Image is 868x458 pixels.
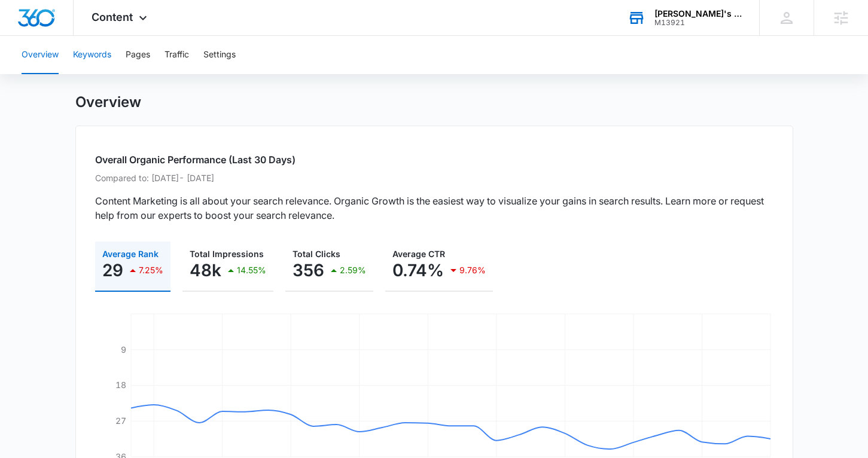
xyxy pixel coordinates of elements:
[392,261,444,280] p: 0.74%
[32,69,42,79] img: tab_domain_overview_orange.svg
[102,249,159,259] span: Average Rank
[19,19,29,29] img: logo_orange.svg
[115,380,126,390] tspan: 18
[19,31,29,41] img: website_grey.svg
[654,9,742,19] div: account name
[126,36,150,74] button: Pages
[121,344,126,355] tspan: 9
[340,266,366,274] p: 2.59%
[293,261,324,280] p: 356
[73,36,111,74] button: Keywords
[293,249,340,259] span: Total Clicks
[165,36,189,74] button: Traffic
[92,11,133,23] span: Content
[132,71,202,78] div: Keywords by Traffic
[95,152,773,167] h2: Overall Organic Performance (Last 30 Days)
[102,261,123,280] p: 29
[119,69,129,79] img: tab_keywords_by_traffic_grey.svg
[139,266,163,274] p: 7.25%
[203,36,236,74] button: Settings
[22,36,59,74] button: Overview
[190,249,264,259] span: Total Impressions
[459,266,486,274] p: 9.76%
[237,266,266,274] p: 14.55%
[75,93,141,111] h1: Overview
[392,249,445,259] span: Average CTR
[654,19,742,27] div: account id
[115,416,126,426] tspan: 27
[45,71,107,78] div: Domain Overview
[33,19,59,29] div: v 4.0.25
[31,31,132,41] div: Domain: [DOMAIN_NAME]
[95,194,773,222] p: Content Marketing is all about your search relevance. Organic Growth is the easiest way to visual...
[95,172,773,184] p: Compared to: [DATE] - [DATE]
[190,261,221,280] p: 48k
